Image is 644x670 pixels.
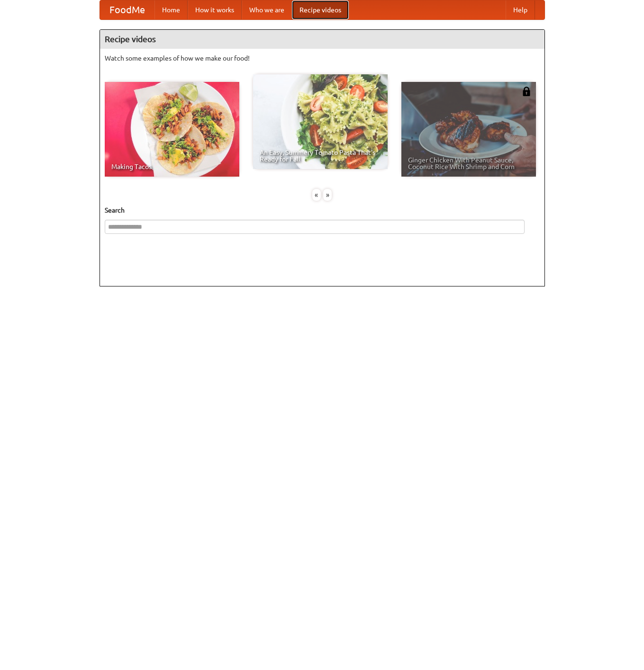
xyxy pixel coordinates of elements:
h4: Recipe videos [100,30,544,49]
span: Making Tacos [111,163,233,170]
a: Who we are [242,0,292,19]
a: Help [506,0,535,19]
a: Home [154,0,188,19]
a: FoodMe [100,0,154,19]
h5: Search [105,205,540,215]
a: An Easy, Summery Tomato Pasta That's Ready for Fall [253,74,388,169]
div: » [323,189,332,201]
div: « [312,189,321,201]
a: Recipe videos [292,0,349,19]
a: How it works [188,0,242,19]
a: Making Tacos [105,82,239,177]
p: Watch some examples of how we make our food! [105,54,540,63]
span: An Easy, Summery Tomato Pasta That's Ready for Fall [260,149,381,162]
img: 483408.png [522,87,531,96]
